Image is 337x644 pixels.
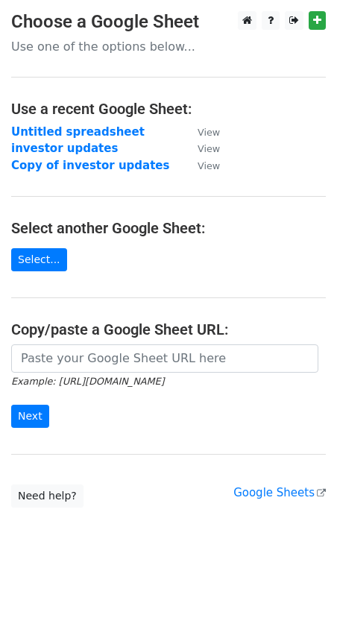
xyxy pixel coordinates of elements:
a: Copy of investor updates [11,159,169,172]
small: Example: [URL][DOMAIN_NAME] [11,376,164,387]
h4: Use a recent Google Sheet: [11,100,326,118]
h4: Select another Google Sheet: [11,219,326,237]
a: View [183,142,220,155]
small: View [198,160,220,171]
small: View [198,127,220,138]
a: View [183,159,220,172]
a: Need help? [11,484,84,508]
a: View [183,125,220,139]
a: Untitled spreadsheet [11,125,145,139]
p: Use one of the options below... [11,39,326,54]
small: View [198,143,220,154]
h3: Choose a Google Sheet [11,11,326,33]
a: Google Sheets [233,486,326,499]
a: Select... [11,248,67,271]
input: Paste your Google Sheet URL here [11,344,318,373]
h4: Copy/paste a Google Sheet URL: [11,321,326,338]
a: investor updates [11,142,118,155]
input: Next [11,405,49,428]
